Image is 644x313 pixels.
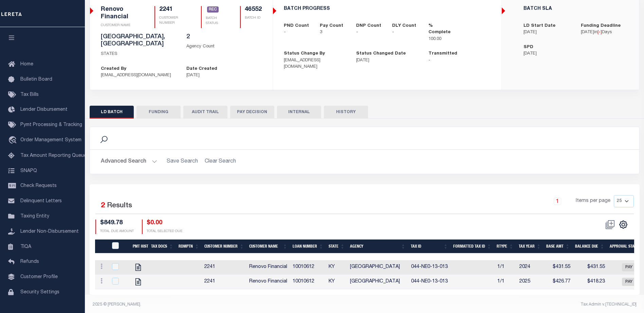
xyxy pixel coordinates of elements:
p: [DATE] [186,72,262,79]
button: AUDIT TRAIL [183,106,227,119]
p: - [392,29,418,36]
th: Tax Docs: activate to sort column ascending [148,239,176,253]
h5: 2 [186,34,262,41]
button: HISTORY [324,106,368,119]
span: REC [207,6,219,13]
label: Pay Count [320,23,343,29]
label: % Complete [428,23,455,36]
span: Home [20,62,33,67]
td: [GEOGRAPHIC_DATA] [347,260,408,275]
button: LD BATCH [90,106,134,119]
p: [DATE] [356,57,418,64]
td: $431.55 [544,260,573,275]
th: Agency: activate to sort column ascending [347,239,408,253]
td: $418.23 [573,275,608,289]
td: 044-NE0-13-013 [408,275,451,289]
label: Funding Deadline [581,23,621,29]
td: 2025 [517,275,544,289]
span: Items per page [576,197,610,205]
h4: $0.00 [147,220,182,227]
span: PAY [622,278,636,286]
td: Renovo Financial [246,260,290,275]
p: 3 [320,29,346,36]
span: Bulletin Board [20,77,52,82]
p: in Days [581,29,628,36]
p: TOTAL DUE AMOUNT [100,229,134,234]
span: Status should not be "REC" to perform this action. [602,220,618,230]
label: Date Created [186,66,217,72]
p: CUSTOMER NUMBER [159,16,185,26]
td: $431.55 [573,260,608,275]
label: DLY Count [392,23,416,29]
span: Tax Bills [20,92,39,97]
td: 1/1 [495,260,517,275]
th: State: activate to sort column ascending [326,239,347,253]
p: CUSTOMER NAME [101,23,139,28]
span: Taxing Entity [20,214,49,219]
td: 10010612 [290,260,326,275]
td: 2024 [517,260,544,275]
span: Lender Disbursement [20,107,68,112]
p: [EMAIL_ADDRESS][DOMAIN_NAME] [284,57,346,70]
td: [GEOGRAPHIC_DATA] [347,275,408,289]
td: 1/1 [495,275,517,289]
th: Tax Year: activate to sort column ascending [516,239,544,253]
p: Agency Count [186,43,262,50]
div: Tax Admin v.[TECHNICAL_ID] [370,301,637,308]
p: STATES [101,51,176,58]
label: DNP Count [356,23,381,29]
button: Advanced Search [101,155,157,168]
button: PAY DECISION [230,106,274,119]
th: Loan Number: activate to sort column ascending [290,239,326,253]
th: PayeePmtBatchStatus [108,239,130,253]
span: Refunds [20,259,39,264]
th: RType: activate to sort column ascending [494,239,516,253]
span: [DATE] [581,30,594,35]
button: FUNDING [136,106,181,119]
th: Customer Name: activate to sort column ascending [246,239,290,253]
div: 2025 © [PERSON_NAME]. [88,301,365,308]
label: LD Start Date [523,23,555,29]
p: [EMAIL_ADDRESS][DOMAIN_NAME] [101,72,176,79]
p: - [356,29,382,36]
span: - [599,30,601,35]
th: Formatted Tax Id: activate to sort column ascending [450,239,494,253]
p: - [428,57,491,64]
p: - [284,29,310,36]
label: Status Change By [284,50,325,57]
span: Tax Amount Reporting Queue [20,153,87,158]
button: INTERNAL [277,106,321,119]
label: SPD [523,44,533,51]
label: Created By [101,66,126,72]
label: Status Changed Date [356,50,406,57]
span: Check Requests [20,184,57,188]
h4: $849.78 [100,220,134,227]
a: 1 [554,197,561,205]
th: Pmt Hist [130,239,148,253]
h5: BATCH PROGRESS [284,6,491,12]
span: 2 [101,202,105,209]
th: Rdmptn: activate to sort column ascending [176,239,202,253]
td: 2241 [202,275,246,289]
h5: 46552 [245,6,262,14]
span: Pymt Processing & Tracking [20,123,82,127]
p: TOTAL SELECTED DUE [147,229,182,234]
p: [DATE] [523,29,571,36]
span: Delinquent Letters [20,199,62,204]
h5: Renovo Financial [101,6,139,21]
p: BATCH ID [245,16,262,21]
h5: [GEOGRAPHIC_DATA],[GEOGRAPHIC_DATA] [101,34,176,48]
a: REC [207,7,219,13]
span: SNAPQ [20,168,37,173]
span: Security Settings [20,290,59,295]
h5: BATCH SLA [523,6,628,12]
span: Lender Non-Disbursement [20,229,79,234]
label: PND Count [284,23,309,29]
td: 2241 [202,260,246,275]
label: Results [107,201,132,211]
td: KY [326,275,347,289]
span: Order Management System [20,138,81,143]
td: KY [326,260,347,275]
h5: 2241 [159,6,185,14]
th: &nbsp;&nbsp;&nbsp;&nbsp;&nbsp;&nbsp;&nbsp;&nbsp;&nbsp;&nbsp; [95,239,108,253]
